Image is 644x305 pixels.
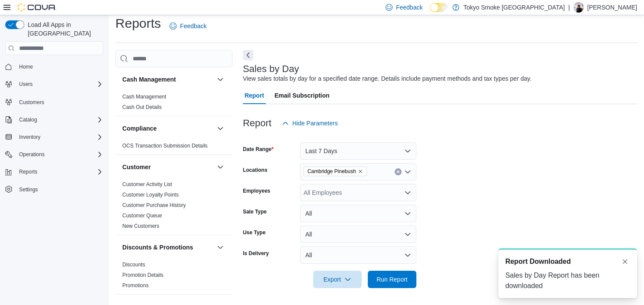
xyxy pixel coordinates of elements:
[243,50,253,60] button: Next
[243,208,267,215] label: Sale Type
[16,115,103,125] span: Catalog
[16,184,103,195] span: Settings
[24,20,103,38] span: Load All Apps in [GEOGRAPHIC_DATA]
[2,166,107,178] button: Reports
[245,87,264,104] span: Report
[180,22,206,30] span: Feedback
[122,282,149,289] span: Promotions
[122,262,145,268] a: Discounts
[587,2,637,13] p: [PERSON_NAME]
[16,132,103,142] span: Inventory
[122,163,213,171] button: Customer
[122,191,179,198] span: Customer Loyalty Points
[16,61,103,72] span: Home
[2,131,107,143] button: Inventory
[16,184,41,195] a: Settings
[19,116,37,123] span: Catalog
[243,187,270,194] label: Employees
[16,132,44,142] button: Inventory
[215,123,226,134] button: Compliance
[358,169,363,174] button: Remove Cambridge Pinebush from selection in this group
[278,115,341,132] button: Hide Parameters
[16,79,103,89] span: Users
[16,96,103,107] span: Customers
[304,167,367,176] span: Cambridge Pinebush
[122,243,213,252] button: Discounts & Promotions
[19,186,38,193] span: Settings
[16,167,41,177] button: Reports
[122,272,163,279] span: Promotion Details
[115,259,232,294] div: Discounts & Promotions
[19,81,33,88] span: Users
[122,143,208,149] a: OCS Transaction Submission Details
[2,114,107,126] button: Catalog
[122,243,193,252] h3: Discounts & Promotions
[300,205,416,222] button: All
[16,149,103,160] span: Operations
[122,223,159,229] a: New Customers
[300,226,416,243] button: All
[300,246,416,264] button: All
[19,134,40,141] span: Inventory
[376,275,408,284] span: Run Report
[430,3,448,12] input: Dark Mode
[505,270,630,291] div: Sales by Day Report has been downloaded
[19,63,33,70] span: Home
[16,79,36,89] button: Users
[19,151,45,158] span: Operations
[16,167,103,177] span: Reports
[215,242,226,253] button: Discounts & Promotions
[275,87,330,104] span: Email Subscription
[122,282,149,289] a: Promotions
[166,17,210,35] a: Feedback
[573,2,584,13] div: Glenn Cook
[396,3,422,12] span: Feedback
[115,179,232,235] div: Customer
[2,60,107,73] button: Home
[122,104,162,111] span: Cash Out Details
[122,104,162,110] a: Cash Out Details
[318,271,356,288] span: Export
[17,3,56,12] img: Cova
[122,202,186,209] span: Customer Purchase History
[505,256,571,267] span: Report Downloaded
[292,119,338,128] span: Hide Parameters
[307,167,356,176] span: Cambridge Pinebush
[243,118,271,128] h3: Report
[16,149,48,160] button: Operations
[404,168,411,175] button: Open list of options
[115,92,232,116] div: Cash Management
[215,162,226,172] button: Customer
[122,192,179,198] a: Customer Loyalty Points
[620,256,630,267] button: Dismiss toast
[300,142,416,160] button: Last 7 Days
[115,141,232,154] div: Compliance
[2,78,107,90] button: Users
[243,229,265,236] label: Use Type
[115,15,161,32] h1: Reports
[122,75,213,84] button: Cash Management
[395,168,402,175] button: Clear input
[2,183,107,196] button: Settings
[16,115,40,125] button: Catalog
[122,212,162,219] span: Customer Queue
[122,181,172,188] span: Customer Activity List
[122,213,162,219] a: Customer Queue
[243,74,532,83] div: View sales totals by day for a specified date range. Details include payment methods and tax type...
[122,142,208,149] span: OCS Transaction Submission Details
[122,202,186,208] a: Customer Purchase History
[122,181,172,187] a: Customer Activity List
[2,95,107,108] button: Customers
[16,97,48,108] a: Customers
[464,2,565,13] p: Tokyo Smoke [GEOGRAPHIC_DATA]
[243,64,299,74] h3: Sales by Day
[122,163,150,171] h3: Customer
[5,57,103,218] nav: Complex example
[243,146,274,153] label: Date Range
[568,2,570,13] p: |
[122,124,213,133] button: Compliance
[122,93,166,100] span: Cash Management
[122,223,159,230] span: New Customers
[19,168,37,175] span: Reports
